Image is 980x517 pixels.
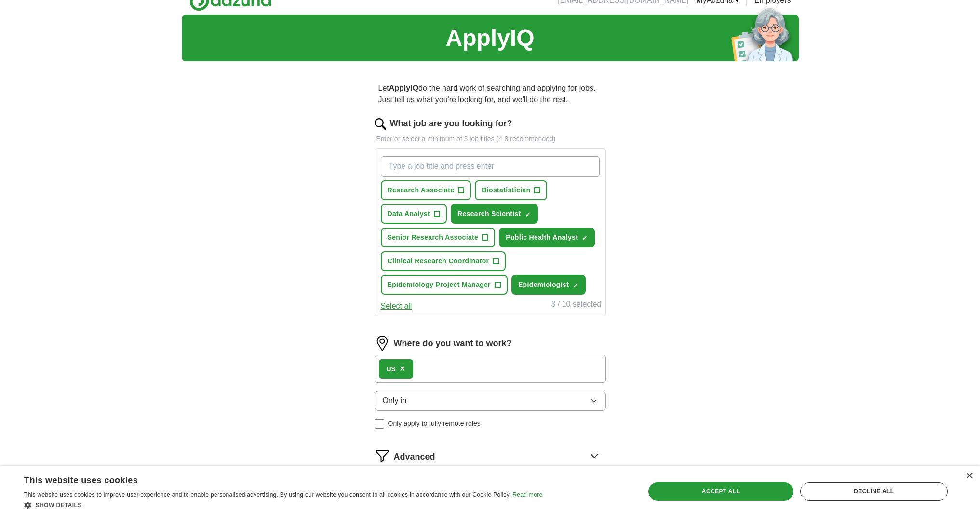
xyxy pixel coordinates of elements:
div: 3 / 10 selected [551,299,601,312]
span: ✓ [525,211,531,218]
strong: ApplyIQ [389,84,418,92]
span: Senior Research Associate [388,232,479,243]
img: filter [375,448,390,463]
h1: ApplyIQ [445,21,534,55]
span: Biostatistician [482,185,530,195]
span: Epidemiology Project Manager [388,280,491,290]
label: Where do you want to work? [394,337,512,350]
img: search.png [375,118,386,130]
button: Epidemiologist✓ [511,275,586,295]
a: Read more, opens a new window [512,491,542,498]
button: Senior Research Associate [381,228,496,247]
p: Let do the hard work of searching and applying for jobs. Just tell us what you're looking for, an... [375,79,606,109]
p: Enter or select a minimum of 3 job titles (4-8 recommended) [375,134,606,144]
button: Data Analyst [381,204,447,224]
button: Clinical Research Coordinator [381,251,506,271]
button: Biostatistician [475,180,547,200]
span: Only in [383,395,407,407]
img: location.png [375,336,390,351]
div: Close [966,473,973,480]
button: Epidemiology Project Manager [381,275,508,295]
strong: US [387,365,396,373]
span: This website uses cookies to improve user experience and to enable personalised advertising. By u... [24,491,511,498]
button: Research Scientist✓ [451,204,538,224]
input: Only apply to fully remote roles [375,419,384,429]
input: Type a job title and press enter [381,156,600,177]
span: Research Scientist [457,209,521,219]
span: ✓ [582,234,588,242]
span: Show details [36,502,82,509]
div: Decline all [800,482,948,501]
span: Epidemiologist [518,280,569,290]
span: Clinical Research Coordinator [388,256,489,266]
button: Research Associate [381,180,471,200]
button: Only in [375,391,606,411]
span: × [400,363,405,374]
div: This website uses cookies [24,472,518,486]
span: Data Analyst [388,209,430,219]
button: Select all [381,300,412,312]
span: Public Health Analyst [506,232,578,243]
button: × [400,362,405,376]
div: Show details [24,500,542,510]
span: Only apply to fully remote roles [388,419,481,429]
span: Research Associate [388,185,455,195]
div: Accept all [648,482,793,501]
span: ✓ [573,282,578,289]
label: What job are you looking for? [390,117,512,130]
span: Advanced [394,450,435,463]
button: Public Health Analyst✓ [499,228,595,247]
